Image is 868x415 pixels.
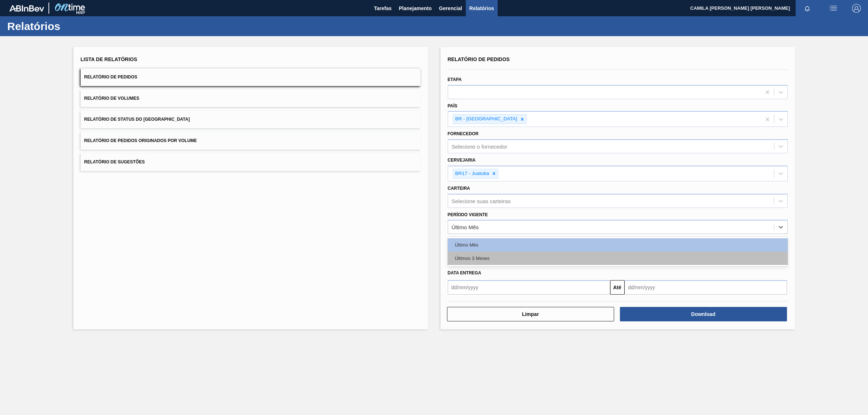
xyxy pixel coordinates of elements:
div: Selecione o fornecedor [452,144,507,150]
label: Carteira [448,186,470,191]
img: Logout [852,4,861,13]
div: Últimos 3 Meses [448,252,788,265]
button: Relatório de Pedidos Originados por Volume [81,132,421,150]
input: dd/mm/yyyy [448,280,610,295]
span: Relatório de Status do [GEOGRAPHIC_DATA] [84,117,190,122]
button: Relatório de Volumes [81,90,421,107]
span: Relatório de Sugestões [84,159,145,164]
button: Download [620,307,787,321]
span: Planejamento [399,4,432,13]
h1: Relatórios [7,22,136,30]
img: TNhmsLtSVTkK8tSr43FrP2fwEKptu5GPRR3wAAAABJRU5ErkJggg== [9,5,44,12]
span: Relatórios [469,4,494,13]
div: Último Mês [448,238,788,252]
button: Limpar [447,307,614,321]
label: Fornecedor [448,131,478,136]
button: Notificações [796,3,819,13]
span: Relatório de Pedidos Originados por Volume [84,138,197,143]
button: Relatório de Status do [GEOGRAPHIC_DATA] [81,111,421,128]
span: Data entrega [448,270,481,275]
span: Relatório de Pedidos [448,56,510,62]
span: Lista de Relatórios [81,56,137,62]
label: Etapa [448,77,462,82]
button: Relatório de Pedidos [81,68,421,86]
span: Tarefas [374,4,392,13]
label: Período Vigente [448,212,488,217]
button: Relatório de Sugestões [81,153,421,171]
label: País [448,103,458,108]
div: BR - [GEOGRAPHIC_DATA] [453,115,518,124]
span: Relatório de Volumes [84,96,139,101]
div: BR17 - Juatuba [453,169,490,178]
label: Cervejaria [448,158,476,163]
span: Gerencial [439,4,462,13]
span: Relatório de Pedidos [84,74,137,80]
input: dd/mm/yyyy [625,280,787,295]
div: Selecione suas carteiras [452,198,511,204]
img: userActions [829,4,838,13]
button: Até [610,280,625,295]
div: Último Mês [452,224,479,230]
